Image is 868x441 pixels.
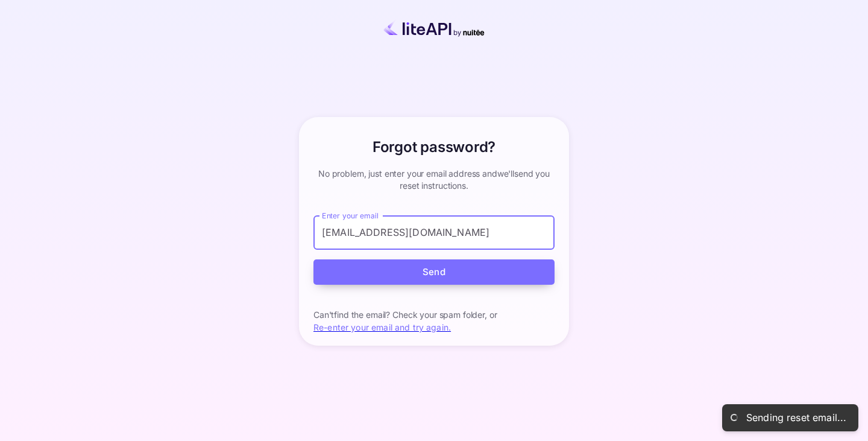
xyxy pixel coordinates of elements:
[313,322,451,332] a: Re-enter your email and try again.
[313,309,555,321] p: Can't find the email? Check your spam folder, or
[322,211,379,221] label: Enter your email
[313,259,555,285] button: Send
[746,411,846,424] div: Sending reset email...
[373,136,495,158] h6: Forgot password?
[313,168,555,192] p: No problem, just enter your email address and we'll send you reset instructions.
[365,19,503,37] img: liteapi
